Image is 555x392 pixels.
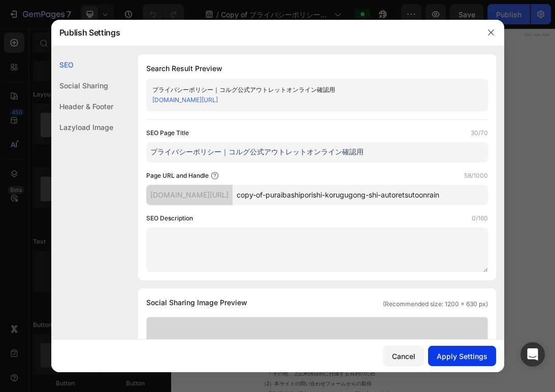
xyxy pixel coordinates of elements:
div: Header & Footer [51,96,113,117]
label: Page URL and Handle [146,171,209,181]
p: （1）利用者からの取得 [143,319,466,334]
button: Cancel [383,346,424,366]
p: ①取得情報： [153,335,481,350]
label: 30/70 [471,128,488,138]
p: 「KORG」又は「KORG Import Division」のブランドを中心としたアウトレット楽器、中古楽器、オリジナルグッズ等の販売サービス「OUTLET MUSIC SHOP」（以下「本サー... [128,103,481,191]
label: 58/1000 [464,171,488,181]
div: Open Intercom Messenger [520,342,545,367]
p: ２．当社は、本サービスの運営サイト（以下「本サイト」といいます）において、以下の個人情報を取得し、利用目的に従って利用いたします。 [128,287,481,317]
div: プライバシーポリシー｜コルグ公式アウトレットオンライン確認用 [152,85,465,95]
div: Lazyload Image [51,117,113,138]
h2: プライバシーポリシー [127,37,482,70]
label: 0/160 [472,213,488,223]
span: Social Sharing Image Preview [146,297,247,309]
h1: Search Result Preview [146,62,488,75]
input: Handle [233,185,488,205]
label: SEO Description [146,213,193,223]
div: Publish Settings [51,19,478,46]
div: [DOMAIN_NAME][URL] [146,185,233,205]
div: Apply Settings [437,351,487,362]
p: 商品購入時又は会員登録時に届け出る氏名、配送先住所、電話番号、メールアドレス等の情報 [153,350,481,379]
button: Apply Settings [428,346,496,366]
p: １．本プライバシーポリシーにおいて、個人情報及び保有個人データとは、個人情報保護法の定義に従うものとし、その他の定義については、「OUTLET MUSIC SHOP利用規約」（以下「利用規約」と... [128,225,481,269]
input: Title [146,142,488,162]
div: SEO [51,54,113,75]
div: Cancel [392,351,415,362]
div: Social Sharing [51,75,113,96]
span: (Recommended size: 1200 x 630 px) [383,300,488,309]
label: SEO Page Title [146,128,189,138]
a: [DOMAIN_NAME][URL] [152,96,218,104]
